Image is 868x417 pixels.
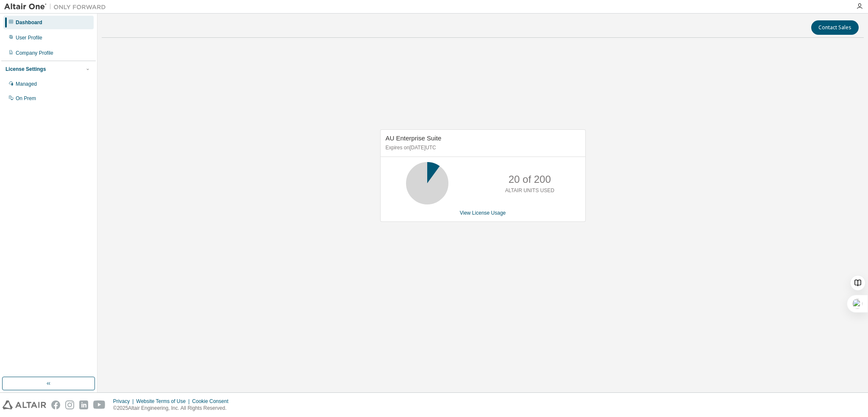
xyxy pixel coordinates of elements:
[192,398,233,405] div: Cookie Consent
[16,34,42,41] div: User Profile
[136,398,192,405] div: Website Terms of Use
[460,210,506,216] a: View License Usage
[509,172,551,187] p: 20 of 200
[6,66,46,73] div: License Settings
[65,400,74,409] img: instagram.svg
[16,81,37,87] div: Managed
[811,20,859,35] button: Contact Sales
[4,3,110,11] img: Altair One
[16,95,36,102] div: On Prem
[505,187,554,194] p: ALTAIR UNITS USED
[93,400,106,409] img: youtube.svg
[113,398,136,405] div: Privacy
[386,134,442,142] span: AU Enterprise Suite
[16,50,53,56] div: Company Profile
[51,400,60,409] img: facebook.svg
[113,405,234,412] p: © 2025 Altair Engineering, Inc. All Rights Reserved.
[386,144,578,151] p: Expires on [DATE] UTC
[3,400,46,409] img: altair_logo.svg
[16,19,42,26] div: Dashboard
[79,400,88,409] img: linkedin.svg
